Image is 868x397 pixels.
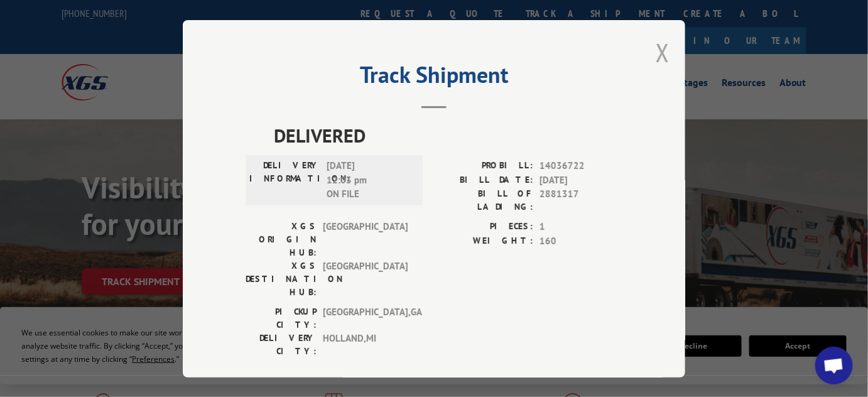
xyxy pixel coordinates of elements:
[246,305,317,332] label: PICKUP CITY:
[246,66,622,90] h2: Track Shipment
[656,36,670,69] button: Close modal
[246,332,317,358] label: DELIVERY CITY:
[249,159,320,202] label: DELIVERY INFORMATION:
[323,305,408,332] span: [GEOGRAPHIC_DATA] , GA
[323,332,408,358] span: HOLLAND , MI
[327,159,411,202] span: [DATE] 12:03 pm ON FILE
[434,173,533,187] label: BILL DATE:
[815,347,853,384] div: Open chat
[434,234,533,248] label: WEIGHT:
[434,220,533,234] label: PIECES:
[246,220,317,259] label: XGS ORIGIN HUB:
[540,220,622,234] span: 1
[323,259,408,299] span: [GEOGRAPHIC_DATA]
[540,159,622,173] span: 14036722
[540,173,622,187] span: [DATE]
[434,159,533,173] label: PROBILL:
[434,187,533,214] label: BILL OF LADING:
[246,259,317,299] label: XGS DESTINATION HUB:
[323,220,408,259] span: [GEOGRAPHIC_DATA]
[540,187,622,214] span: 2881317
[540,234,622,248] span: 160
[274,121,622,150] span: DELIVERED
